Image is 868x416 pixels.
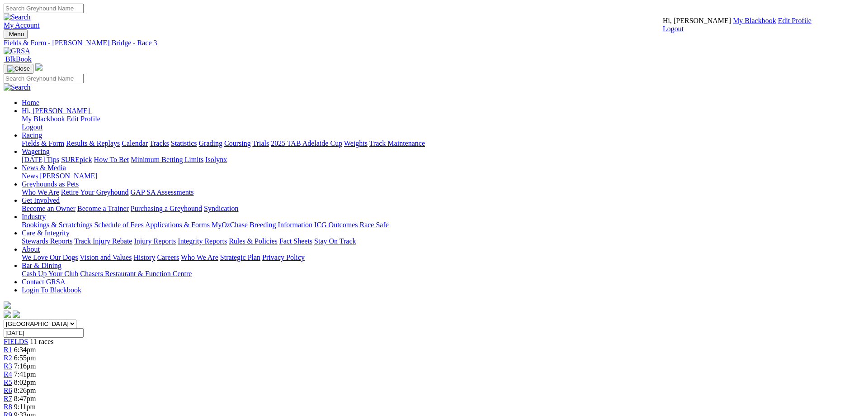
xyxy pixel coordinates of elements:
[14,395,36,402] span: 8:47pm
[22,139,864,148] div: Racing
[61,156,92,163] a: SUREpick
[22,180,79,188] a: Greyhounds as Pets
[134,237,176,245] a: Injury Reports
[314,221,358,229] a: ICG Outcomes
[22,286,81,294] a: Login To Blackbook
[66,139,120,147] a: Results & Replays
[22,107,90,115] span: Hi, [PERSON_NAME]
[22,237,864,245] div: Care & Integrity
[22,278,65,286] a: Contact GRSA
[22,205,75,212] a: Become an Owner
[22,99,39,106] a: Home
[344,139,368,147] a: Weights
[4,39,864,47] a: Fields & Form - [PERSON_NAME] Bridge - Race 3
[61,188,129,196] a: Retire Your Greyhound
[131,188,194,196] a: GAP SA Assessments
[4,83,31,91] img: Search
[22,221,864,229] div: Industry
[4,378,12,386] span: R5
[14,354,36,362] span: 6:55pm
[94,156,129,163] a: How To Bet
[22,188,59,196] a: Who We Are
[30,338,53,345] span: 11 races
[22,148,50,155] a: Wagering
[22,107,92,115] a: Hi, [PERSON_NAME]
[4,354,12,362] a: R2
[22,172,864,180] div: News & Media
[74,237,132,245] a: Track Injury Rebate
[22,115,864,131] div: Hi, [PERSON_NAME]
[22,221,92,229] a: Bookings & Scratchings
[22,237,72,245] a: Stewards Reports
[22,156,59,163] a: [DATE] Tips
[14,362,36,370] span: 7:16pm
[14,387,36,394] span: 8:26pm
[157,253,179,261] a: Careers
[229,237,278,245] a: Rules & Policies
[22,164,66,172] a: News & Media
[22,262,61,269] a: Bar & Dining
[4,4,84,13] input: Search
[178,237,227,245] a: Integrity Reports
[22,131,42,139] a: Racing
[131,205,202,212] a: Purchasing a Greyhound
[220,253,260,261] a: Strategic Plan
[22,205,864,213] div: Get Involved
[14,378,36,386] span: 8:02pm
[77,205,129,212] a: Become a Trainer
[4,13,31,21] img: Search
[4,29,28,39] button: Toggle navigation
[4,362,12,370] a: R3
[4,403,12,411] a: R8
[250,221,312,229] a: Breeding Information
[369,139,425,147] a: Track Maintenance
[252,139,269,147] a: Trials
[663,17,811,33] div: My Account
[67,115,100,123] a: Edit Profile
[13,311,20,318] img: twitter.svg
[4,21,40,29] a: My Account
[4,328,84,338] input: Select date
[22,245,40,253] a: About
[22,172,38,180] a: News
[4,55,32,63] a: BlkBook
[4,387,12,394] a: R6
[4,74,84,83] input: Search
[271,139,342,147] a: 2025 TAB Adelaide Cup
[262,253,305,261] a: Privacy Policy
[359,221,388,229] a: Race Safe
[7,65,30,72] img: Close
[22,253,864,262] div: About
[94,221,143,229] a: Schedule of Fees
[204,205,238,212] a: Syndication
[22,156,864,164] div: Wagering
[4,338,28,345] a: FIELDS
[14,403,36,411] span: 9:11pm
[4,370,12,378] a: R4
[9,31,24,38] span: Menu
[80,270,192,277] a: Chasers Restaurant & Function Centre
[22,123,42,131] a: Logout
[80,253,132,261] a: Vision and Values
[4,395,12,402] a: R7
[778,17,811,24] a: Edit Profile
[22,270,864,278] div: Bar & Dining
[171,139,197,147] a: Statistics
[181,253,218,261] a: Who We Are
[22,253,78,261] a: We Love Our Dogs
[22,139,64,147] a: Fields & Form
[22,188,864,196] div: Greyhounds as Pets
[22,270,78,277] a: Cash Up Your Club
[4,301,11,309] img: logo-grsa-white.png
[35,63,42,71] img: logo-grsa-white.png
[4,346,12,354] a: R1
[5,55,32,63] span: BlkBook
[133,253,155,261] a: History
[4,47,30,55] img: GRSA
